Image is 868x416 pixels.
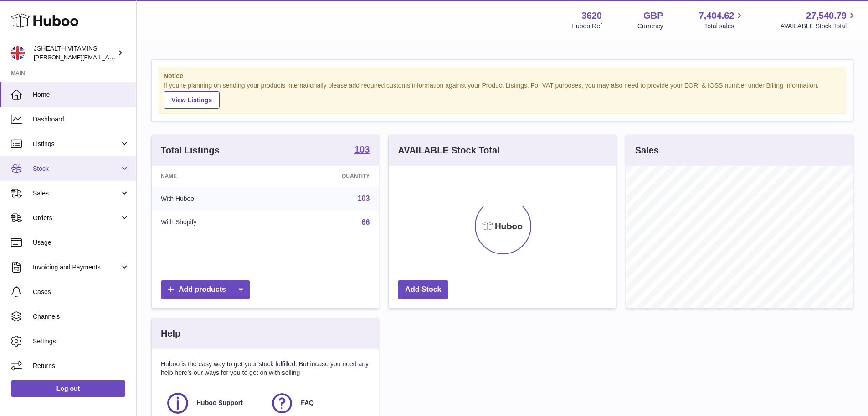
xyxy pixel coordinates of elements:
[33,288,129,296] span: Cases
[33,115,129,124] span: Dashboard
[161,280,250,299] a: Add products
[152,166,274,187] th: Name
[165,391,261,416] a: Huboo Support
[780,10,857,31] a: 27,540.79 AVAILABLE Stock Total
[398,144,499,157] h3: AVAILABLE Stock Total
[161,360,370,377] p: Huboo is the easy way to get your stock fulfilled. But incase you need any help here's our ways f...
[635,144,659,157] h3: Sales
[33,263,120,272] span: Invoicing and Payments
[704,22,745,31] span: Total sales
[780,22,857,31] span: AVAILABLE Stock Total
[581,10,602,22] strong: 3620
[274,166,379,187] th: Quantity
[196,399,243,407] span: Huboo Support
[699,10,745,31] a: 7,404.62 Total sales
[11,380,125,397] a: Log out
[806,10,847,22] span: 27,540.79
[354,145,370,154] strong: 103
[358,195,370,202] a: 103
[33,312,129,321] span: Channels
[33,238,129,247] span: Usage
[33,337,129,346] span: Settings
[164,72,841,80] strong: Notice
[33,189,120,198] span: Sales
[34,44,116,62] div: JSHEALTH VITAMINS
[643,10,663,22] strong: GBP
[699,10,734,22] span: 7,404.62
[33,214,120,222] span: Orders
[398,280,448,299] a: Add Stock
[33,140,120,148] span: Listings
[33,90,129,99] span: Home
[161,144,220,157] h3: Total Listings
[571,22,602,31] div: Huboo Ref
[637,22,663,31] div: Currency
[362,218,370,226] a: 66
[152,187,274,211] td: With Huboo
[34,53,183,61] span: [PERSON_NAME][EMAIL_ADDRESS][DOMAIN_NAME]
[301,399,314,407] span: FAQ
[270,391,365,416] a: FAQ
[164,91,220,109] a: View Listings
[164,81,841,109] div: If you're planning on sending your products internationally please add required customs informati...
[354,145,370,156] a: 103
[33,164,120,173] span: Stock
[33,362,129,370] span: Returns
[161,327,180,340] h3: Help
[11,46,25,60] img: francesca@jshealthvitamins.com
[152,211,274,234] td: With Shopify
